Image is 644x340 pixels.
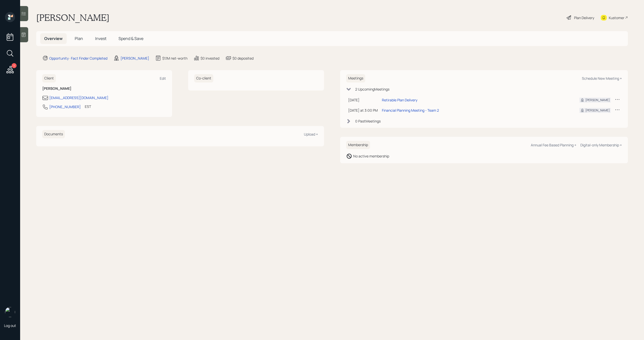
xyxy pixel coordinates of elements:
[42,87,166,91] h6: [PERSON_NAME]
[609,15,624,20] div: Kustomer
[118,36,143,41] span: Spend & Save
[348,108,378,113] div: [DATE] at 3:00 PM
[42,74,56,82] h6: Client
[355,87,389,92] div: 2 Upcoming Meeting s
[49,95,108,100] div: [EMAIL_ADDRESS][DOMAIN_NAME]
[585,98,610,102] div: [PERSON_NAME]
[85,104,91,109] div: EST
[36,12,109,23] h1: [PERSON_NAME]
[580,143,622,147] div: Digital-only Membership +
[5,307,15,317] img: michael-russo-headshot.png
[304,132,318,137] div: Upload +
[200,56,219,61] div: $0 invested
[42,130,65,138] h6: Documents
[75,36,83,41] span: Plan
[382,97,417,103] div: Retirable Plan Delivery
[531,143,576,147] div: Annual Fee Based Planning +
[49,56,107,61] div: Opportunity · Fact Finder Completed
[160,76,166,81] div: Edit
[4,323,16,328] div: Log out
[49,104,81,109] div: [PHONE_NUMBER]
[194,74,213,82] h6: Co-client
[348,97,378,103] div: [DATE]
[346,141,370,149] h6: Membership
[120,56,149,61] div: [PERSON_NAME]
[382,108,439,113] div: Financial Planning Meeting - Team 2
[574,15,594,20] div: Plan Delivery
[585,108,610,113] div: [PERSON_NAME]
[12,63,17,68] div: 1
[162,56,187,61] div: $1.1M net-worth
[232,56,254,61] div: $0 deposited
[355,118,381,124] div: 0 Past Meeting s
[44,36,63,41] span: Overview
[582,76,622,81] div: Schedule New Meeting +
[346,74,365,82] h6: Meetings
[353,153,389,159] div: No active membership
[95,36,106,41] span: Invest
